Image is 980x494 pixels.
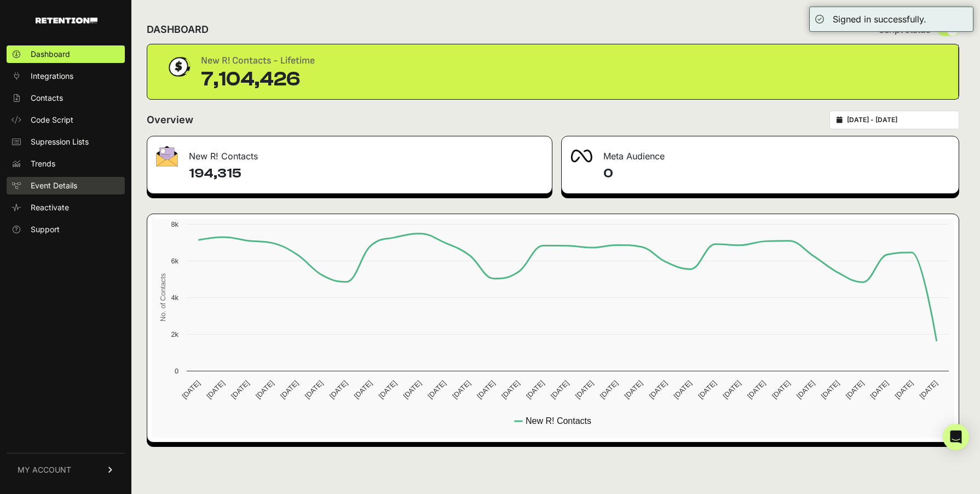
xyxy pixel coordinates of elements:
[205,379,226,400] text: [DATE]
[328,379,349,400] text: [DATE]
[795,379,816,400] text: [DATE]
[156,146,178,166] img: fa-envelope-19ae18322b30453b285274b1b8af3d052b27d846a4fbe8435d1a52b978f639a2.png
[570,150,592,163] img: fa-meta-2f981b61bb99beabf952f7030308934f19ce035c18b003e963880cc3fabeebb7.png
[562,136,959,169] div: Meta Audience
[7,89,125,107] a: Contacts
[7,199,125,216] a: Reactivate
[7,155,125,173] a: Trends
[171,220,178,228] text: 8k
[201,68,315,90] div: 7,104,426
[31,93,63,104] span: Contacts
[165,53,192,81] img: dollar-coin-05c43ed7efb7bc0c12610022525b4bbbb207c7efeef5aecc26f025e68dcafac9.png
[526,416,591,426] text: New R! Contacts
[475,379,497,400] text: [DATE]
[171,294,178,302] text: 4k
[7,177,125,194] a: Event Details
[623,379,644,400] text: [DATE]
[36,18,97,24] img: Retention.com
[598,379,620,400] text: [DATE]
[180,379,201,400] text: [DATE]
[171,257,178,265] text: 6k
[7,221,125,238] a: Support
[943,424,969,450] div: Open Intercom Messenger
[7,133,125,151] a: Supression Lists
[820,379,841,400] text: [DATE]
[31,49,70,60] span: Dashboard
[31,71,73,82] span: Integrations
[31,136,89,147] span: Supression Lists
[603,165,950,182] h4: 0
[500,379,521,400] text: [DATE]
[746,379,767,400] text: [DATE]
[721,379,742,400] text: [DATE]
[7,45,125,63] a: Dashboard
[31,202,69,213] span: Reactivate
[377,379,399,400] text: [DATE]
[7,67,125,85] a: Integrations
[401,379,423,400] text: [DATE]
[426,379,447,400] text: [DATE]
[31,114,73,125] span: Code Script
[893,379,914,400] text: [DATE]
[147,112,193,128] h2: Overview
[31,224,60,235] span: Support
[574,379,595,400] text: [DATE]
[833,13,926,26] div: Signed in successfully.
[147,22,209,37] h2: DASHBOARD
[159,273,167,321] text: No. of Contacts
[31,158,55,169] span: Trends
[147,136,552,169] div: New R! Contacts
[18,464,71,475] span: MY ACCOUNT
[770,379,792,400] text: [DATE]
[7,111,125,129] a: Code Script
[229,379,251,400] text: [DATE]
[647,379,668,400] text: [DATE]
[189,165,543,182] h4: 194,315
[451,379,472,400] text: [DATE]
[672,379,693,400] text: [DATE]
[918,379,939,400] text: [DATE]
[279,379,300,400] text: [DATE]
[549,379,570,400] text: [DATE]
[696,379,718,400] text: [DATE]
[201,53,315,68] div: New R! Contacts - Lifetime
[524,379,546,400] text: [DATE]
[844,379,866,400] text: [DATE]
[254,379,275,400] text: [DATE]
[869,379,890,400] text: [DATE]
[353,379,374,400] text: [DATE]
[7,453,125,486] a: MY ACCOUNT
[171,330,178,338] text: 2k
[303,379,325,400] text: [DATE]
[31,180,77,191] span: Event Details
[175,367,178,375] text: 0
